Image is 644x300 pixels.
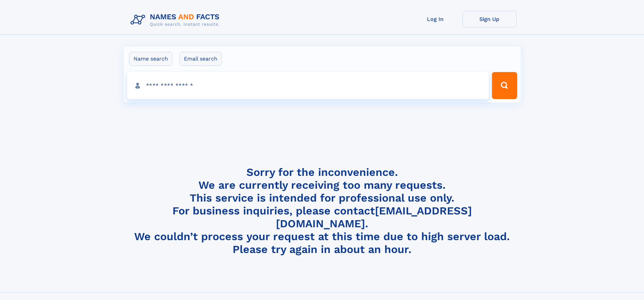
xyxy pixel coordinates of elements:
[276,204,472,230] a: [EMAIL_ADDRESS][DOMAIN_NAME]
[180,52,222,66] label: Email search
[128,11,225,29] img: Logo Names and Facts
[462,11,517,27] a: Sign Up
[408,11,462,27] a: Log In
[492,72,517,99] button: Search Button
[128,166,517,256] h4: Sorry for the inconvenience. We are currently receiving too many requests. This service is intend...
[129,52,172,66] label: Name search
[127,72,489,99] input: search input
